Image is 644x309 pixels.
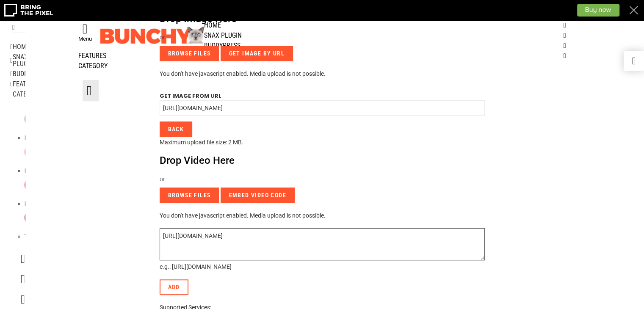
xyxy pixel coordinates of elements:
[160,211,485,220] p: You don't have javascript enabled. Media upload is not possible.
[160,188,219,203] input: Browse Files
[160,263,232,270] span: e.g.: [URL][DOMAIN_NAME]
[160,175,485,183] p: or
[160,33,485,41] p: or
[160,69,485,78] p: You don't have javascript enabled. Media upload is not possible.
[160,46,219,61] input: Browse Files
[160,138,485,146] p: Maximum upload file size: 2 MB.
[160,100,485,116] input: http://
[221,188,295,203] input: Embed video code
[12,20,13,36] button: Search
[160,86,485,142] div: Get image from URL
[160,121,193,137] input: Back
[160,279,188,295] a: Add
[221,46,293,61] input: Get Image By URL
[624,51,644,71] a: Demo switcher
[160,155,485,166] p: Drop Video Here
